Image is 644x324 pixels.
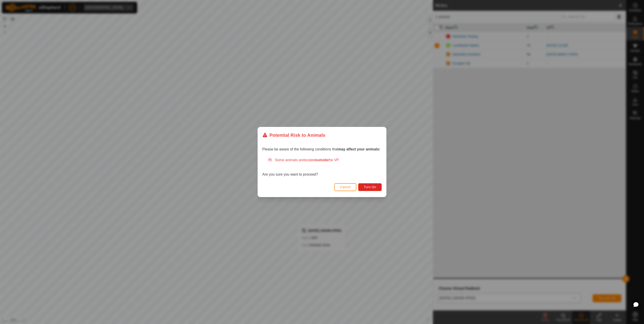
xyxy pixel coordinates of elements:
span: located the VP. [304,158,340,162]
span: Cancel [340,185,351,189]
button: Cancel [334,183,357,191]
button: Turn On [358,183,382,191]
span: Turn On [364,185,376,189]
strong: may affect your animals: [338,147,380,151]
div: Are you sure you want to proceed? [262,157,382,177]
div: Potential Risk to Animals [262,132,325,139]
span: Please be aware of the following conditions that [262,147,380,151]
strong: outside [315,158,328,162]
div: Some animals are [268,157,382,163]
